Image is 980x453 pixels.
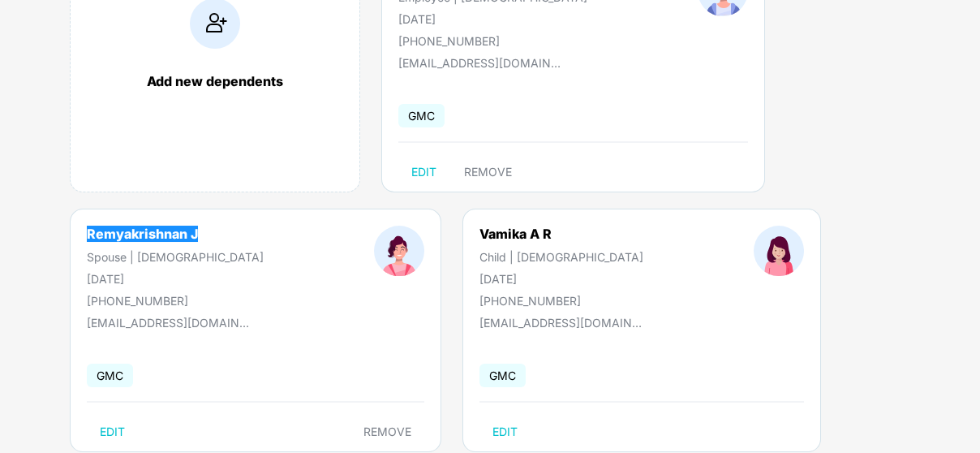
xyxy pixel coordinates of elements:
[754,226,804,276] img: profileImage
[374,226,424,276] img: profileImage
[479,316,642,330] div: [EMAIL_ADDRESS][DOMAIN_NAME]
[451,159,525,185] button: REMOVE
[398,34,587,48] div: [PHONE_NUMBER]
[398,12,587,26] div: [DATE]
[87,419,138,445] button: EDIT
[479,294,643,308] div: [PHONE_NUMBER]
[479,419,531,445] button: EDIT
[398,159,449,185] button: EDIT
[411,166,436,179] span: EDIT
[87,364,133,387] span: GMC
[479,364,526,387] span: GMC
[479,272,643,286] div: [DATE]
[479,250,643,264] div: Child | [DEMOGRAPHIC_DATA]
[87,250,264,264] div: Spouse | [DEMOGRAPHIC_DATA]
[398,104,445,127] span: GMC
[100,425,125,438] span: EDIT
[363,425,411,438] span: REMOVE
[87,226,264,242] div: Remyakrishnan J
[87,73,343,89] div: Add new dependents
[464,166,512,179] span: REMOVE
[87,272,264,286] div: [DATE]
[350,419,424,445] button: REMOVE
[87,294,264,308] div: [PHONE_NUMBER]
[87,316,249,330] div: [EMAIL_ADDRESS][DOMAIN_NAME]
[492,425,518,438] span: EDIT
[398,56,561,70] div: [EMAIL_ADDRESS][DOMAIN_NAME]
[479,226,643,242] div: Vamika A R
